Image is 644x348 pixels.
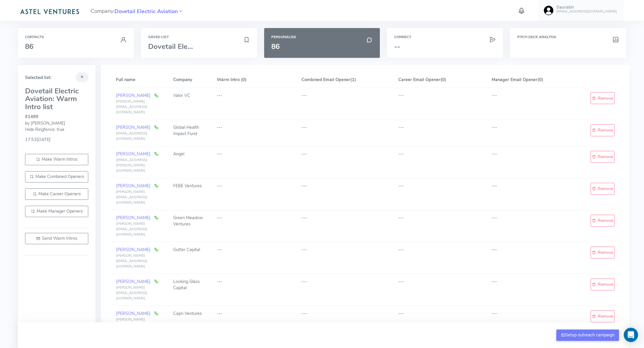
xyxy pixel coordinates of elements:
div: [PERSON_NAME][EMAIL_ADDRESS][DOMAIN_NAME] [116,99,164,115]
td: --- [212,210,297,242]
td: Gutter Capital [168,242,212,274]
span: Make Career Openers [38,191,81,197]
span: Remove [598,217,613,224]
span: Career Email Opener [398,77,440,83]
button: Make Warm Intros [25,154,88,165]
span: Remove [598,127,613,133]
td: Green Meadow Ventures [168,210,212,242]
span: Dovetail Electric Aviation [114,7,178,16]
td: --- [212,88,297,120]
span: Remove [598,249,613,256]
span: Make Combined Openers [35,174,84,180]
h5: Saurabh [556,5,617,10]
td: --- [394,210,487,242]
span: Remove [598,154,613,160]
a: Remove [591,215,614,227]
td: --- [394,88,487,120]
a: Remove [591,151,614,163]
td: --- [394,306,487,338]
div: [PERSON_NAME][EMAIL_ADDRESS][DOMAIN_NAME] [116,221,164,237]
td: Looking Glass Capital [168,274,212,306]
span: -- [394,42,400,51]
td: --- [487,210,586,242]
a: Remove [591,279,614,290]
td: --- [212,120,297,146]
h6: Personalise [271,35,373,39]
td: Global Health Impact Fund [168,120,212,146]
td: --- [487,242,586,274]
div: --- [301,215,389,221]
span: Remove [598,185,613,192]
td: --- [487,88,586,120]
h5: Selected list: [25,75,88,80]
h6: [EMAIL_ADDRESS][DOMAIN_NAME] [556,10,617,13]
td: --- [212,178,297,210]
a: [PERSON_NAME] [116,215,151,221]
a: Remove [591,183,614,195]
th: (0) [487,72,586,88]
td: --- [394,120,487,146]
th: Full name [112,72,168,88]
a: Remove [591,92,614,104]
a: Remove [591,247,614,259]
img: user-image [544,6,553,15]
th: (1) [297,72,394,88]
button: Make Manager Openers [25,206,88,217]
div: Hide Ringfence: true [25,126,88,133]
span: Company: [91,5,183,16]
div: --- [301,279,389,285]
span: Manager Email Opener [492,77,538,83]
a: [PERSON_NAME] [116,247,151,253]
div: --- [301,310,389,317]
a: [PERSON_NAME] [116,92,151,98]
a: [PERSON_NAME] [116,279,151,284]
td: --- [487,120,586,146]
td: --- [212,306,297,338]
td: Angel [168,146,212,178]
td: --- [487,274,586,306]
div: #1489 [25,114,88,120]
span: Remove [598,95,613,101]
div: 17:53[DATE] [25,133,88,143]
div: --- [301,247,389,253]
h6: Connect [394,35,496,39]
span: 86 [25,42,33,51]
div: --- [301,183,389,189]
td: Valor VC [168,88,212,120]
td: --- [394,178,487,210]
a: Remove [591,310,614,322]
h6: Saved List [148,35,250,39]
td: --- [394,146,487,178]
td: --- [394,242,487,274]
div: --- [301,92,389,99]
span: Remove [598,281,613,287]
button: Setup outreach campaign [556,330,619,341]
a: [PERSON_NAME] [116,151,151,157]
div: [PERSON_NAME][EMAIL_ADDRESS][DOMAIN_NAME] [116,253,164,269]
h6: Contacts [25,35,127,39]
td: --- [212,274,297,306]
a: Remove [591,124,614,136]
h6: Pitch Deck Analysis [517,35,619,39]
td: --- [394,274,487,306]
div: [PERSON_NAME][EMAIL_ADDRESS][DOMAIN_NAME] [116,285,164,301]
span: Dovetail Ele... [148,42,193,51]
span: Remove [598,313,613,319]
button: Make Combined Openers [25,171,88,182]
th: Company [168,72,212,88]
a: [PERSON_NAME] [116,183,151,189]
div: [PERSON_NAME][EMAIL_ADDRESS][DOMAIN_NAME] [116,189,164,205]
td: --- [212,146,297,178]
td: --- [212,242,297,274]
div: Open Intercom Messenger [624,328,638,342]
div: by [PERSON_NAME] [25,120,88,127]
td: --- [487,178,586,210]
div: [EMAIL_ADDRESS][DOMAIN_NAME] [116,131,164,141]
div: --- [301,124,389,131]
div: [PERSON_NAME][EMAIL_ADDRESS][DOMAIN_NAME] [116,317,164,333]
div: --- [301,151,389,157]
td: FEBE Ventures [168,178,212,210]
td: --- [487,146,586,178]
a: [PERSON_NAME] [116,310,151,316]
th: Warm Intro (0) [212,72,297,88]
